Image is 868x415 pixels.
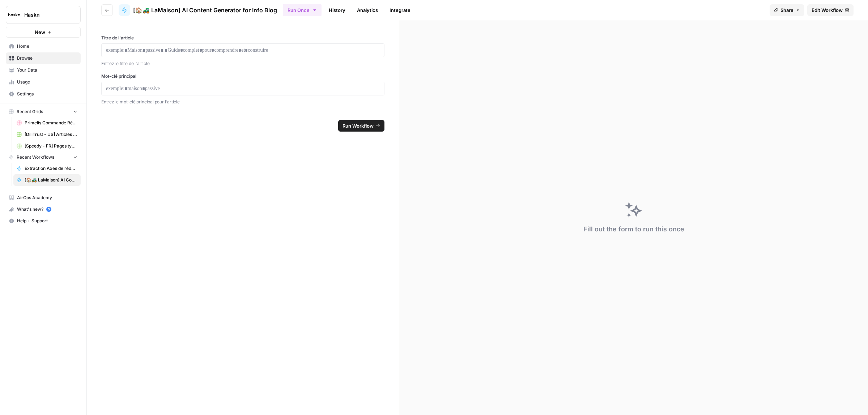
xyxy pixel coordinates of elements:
[6,6,81,24] button: Workspace: Haskn
[101,98,384,106] p: Entrez le mot-clé principal pour l'article
[17,154,54,161] span: Recent Workflows
[13,140,81,152] a: [Speedy - FR] Pages type de pneu & prestation - 800 mots Grid
[780,7,793,14] span: Share
[338,120,384,132] button: Run Workflow
[6,27,81,38] button: New
[133,6,277,14] span: [🏠🚜 LaMaison] AI Content Generator for Info Blog
[17,67,77,73] span: Your Data
[6,88,81,100] a: Settings
[25,177,77,183] span: [🏠🚜 LaMaison] AI Content Generator for Info Blog
[17,194,77,201] span: AirOps Academy
[24,11,68,18] span: Haskn
[6,192,81,204] a: AirOps Academy
[812,7,843,14] span: Edit Workflow
[807,4,854,16] a: Edit Workflow
[283,4,322,16] button: Run Once
[101,35,384,41] label: Titre de l'article
[8,8,21,21] img: Haskn Logo
[6,215,81,227] button: Help + Support
[48,208,50,211] text: 5
[6,40,81,52] a: Home
[6,76,81,88] a: Usage
[385,4,415,16] a: Integrate
[17,79,77,85] span: Usage
[46,207,51,212] a: 5
[25,131,77,138] span: [DiliTrust - US] Articles de blog 700-1000 mots Grid
[6,204,81,215] button: What's new? 5
[25,143,77,149] span: [Speedy - FR] Pages type de pneu & prestation - 800 mots Grid
[17,55,77,61] span: Browse
[13,117,81,129] a: Primelis Commande Rédaction Netlinking (2).csv
[6,152,81,163] button: Recent Workflows
[101,60,384,67] p: Entrez le titre de l'article
[25,165,77,172] span: Extraction Axes de rédaction du top 3
[13,174,81,186] a: [🏠🚜 LaMaison] AI Content Generator for Info Blog
[13,129,81,140] a: [DiliTrust - US] Articles de blog 700-1000 mots Grid
[324,4,350,16] a: History
[770,4,804,16] button: Share
[6,204,80,215] div: What's new?
[35,29,45,36] span: New
[101,73,384,80] label: Mot-clé principal
[583,224,684,234] div: Fill out the form to run this once
[342,122,374,129] span: Run Workflow
[17,108,43,115] span: Recent Grids
[353,4,382,16] a: Analytics
[17,43,77,50] span: Home
[17,218,77,224] span: Help + Support
[25,120,77,126] span: Primelis Commande Rédaction Netlinking (2).csv
[119,4,277,16] a: [🏠🚜 LaMaison] AI Content Generator for Info Blog
[17,91,77,97] span: Settings
[6,64,81,76] a: Your Data
[6,52,81,64] a: Browse
[6,106,81,117] button: Recent Grids
[13,163,81,174] a: Extraction Axes de rédaction du top 3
